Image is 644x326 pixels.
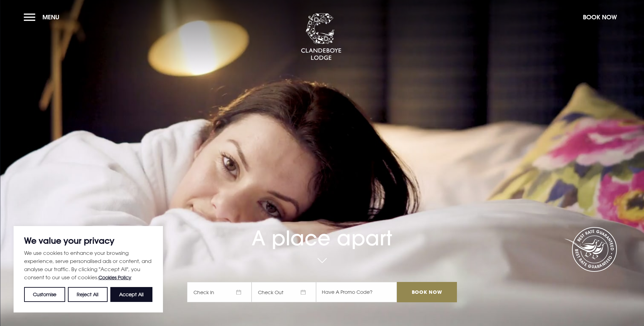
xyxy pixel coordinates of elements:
button: Reject All [68,287,107,302]
span: Check In [187,282,252,302]
img: Clandeboye Lodge [301,13,342,61]
span: Menu [42,13,59,21]
button: Book Now [579,10,620,24]
p: We value your privacy [24,237,152,245]
input: Have A Promo Code? [316,282,397,302]
h1: A place apart [187,206,457,250]
span: Check Out [252,282,316,302]
button: Customise [24,287,65,302]
a: Cookies Policy [98,274,131,280]
button: Menu [24,10,63,24]
button: Accept All [110,287,152,302]
p: We use cookies to enhance your browsing experience, serve personalised ads or content, and analys... [24,249,152,282]
input: Book Now [397,282,457,302]
div: We value your privacy [14,226,163,312]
